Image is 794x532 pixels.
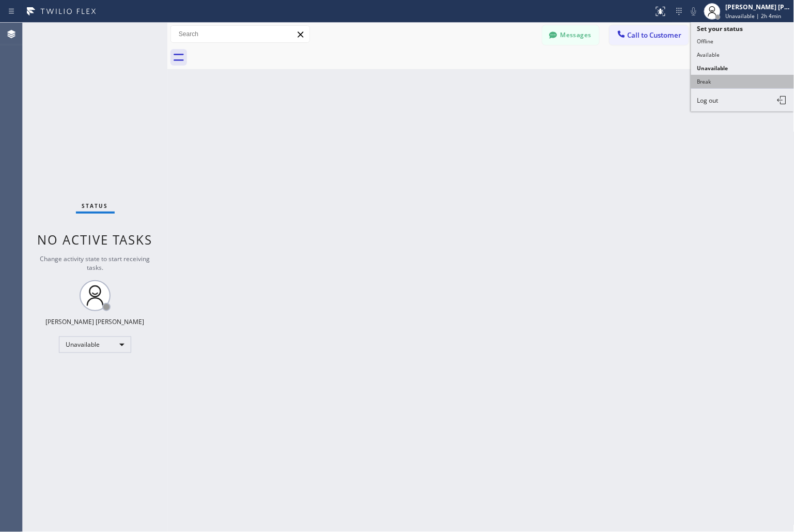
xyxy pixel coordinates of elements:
div: Unavailable [59,336,131,353]
span: No active tasks [38,231,153,248]
span: Unavailable | 2h 4min [726,12,782,20]
span: Status [82,202,108,209]
button: Messages [542,25,599,45]
input: Search [171,26,309,42]
span: Call to Customer [628,30,682,40]
div: [PERSON_NAME] [PERSON_NAME] [726,3,791,11]
button: Mute [687,4,701,19]
span: Change activity state to start receiving tasks. [40,254,150,272]
div: [PERSON_NAME] [PERSON_NAME] [46,317,145,326]
button: Call to Customer [610,25,689,45]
